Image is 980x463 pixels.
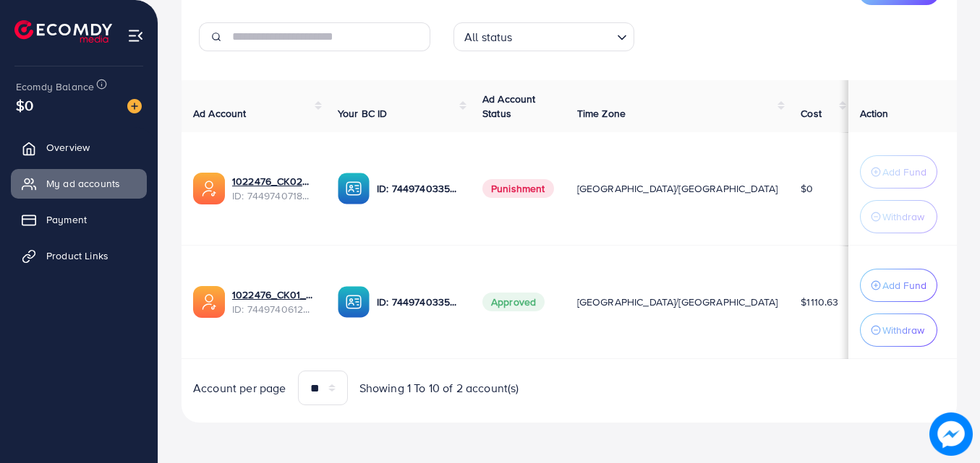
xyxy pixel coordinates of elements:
span: Ad Account [193,106,247,121]
span: $1110.63 [801,295,838,309]
a: 1022476_CK01_1734527903320 [232,287,315,302]
div: <span class='underline'>1022476_CK01_1734527903320</span></br>7449740612842192912 [232,287,315,317]
span: Action [860,106,889,121]
img: logo [14,20,112,43]
a: Product Links [11,241,147,270]
span: Ecomdy Balance [16,79,94,94]
button: Add Fund [860,269,937,302]
span: All status [461,27,516,48]
p: Add Fund [882,163,926,181]
button: Withdraw [860,200,937,233]
span: Showing 1 To 10 of 2 account(s) [359,380,519,397]
div: <span class='underline'>1022476_CK02_1734527935209</span></br>7449740718454915089 [232,174,315,204]
span: Overview [46,140,90,155]
span: My ad accounts [46,176,120,191]
a: Overview [11,133,147,162]
a: 1022476_CK02_1734527935209 [232,174,315,189]
span: [GEOGRAPHIC_DATA]/[GEOGRAPHIC_DATA] [577,181,778,196]
span: Ad Account Status [482,92,536,121]
img: ic-ads-acc.e4c84228.svg [193,286,225,318]
img: ic-ads-acc.e4c84228.svg [193,173,225,204]
span: Cost [801,106,822,121]
img: image [127,99,142,113]
a: My ad accounts [11,169,147,198]
span: Product Links [46,248,108,263]
div: Search for option [453,22,634,51]
a: Payment [11,205,147,234]
img: image [929,412,973,456]
button: Add Fund [860,155,937,189]
span: [GEOGRAPHIC_DATA]/[GEOGRAPHIC_DATA] [577,295,778,309]
img: ic-ba-acc.ded83a64.svg [338,286,370,318]
span: $0 [801,181,813,196]
p: Withdraw [882,321,924,339]
p: ID: 7449740335716761616 [377,293,459,311]
span: Account per page [193,380,286,397]
p: ID: 7449740335716761616 [377,180,459,197]
span: Punishment [482,179,554,198]
span: Approved [482,293,545,311]
button: Withdraw [860,313,937,347]
span: ID: 7449740718454915089 [232,189,315,203]
input: Search for option [517,24,611,48]
span: $0 [14,94,35,117]
span: Time Zone [577,106,626,121]
span: ID: 7449740612842192912 [232,302,315,316]
p: Add Fund [882,277,926,294]
span: Payment [46,212,87,227]
img: menu [127,27,144,44]
img: ic-ba-acc.ded83a64.svg [338,173,370,204]
span: Your BC ID [338,106,388,121]
p: Withdraw [882,208,924,225]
